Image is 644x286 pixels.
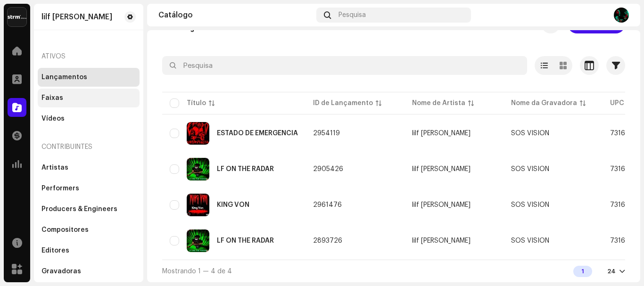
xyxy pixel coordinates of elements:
re-m-nav-item: Compositores [38,221,140,239]
div: Gravadoras [41,268,81,275]
span: 2893726 [313,237,342,244]
re-a-nav-header: Ativos [38,45,140,68]
span: lilf lemos [412,130,496,137]
div: 24 [607,268,616,275]
span: SOS VISION [511,130,549,137]
re-m-nav-item: Editores [38,241,140,260]
div: LF ON THE RADAR [217,166,274,172]
span: Pesquisa [339,11,366,19]
div: Faixas [41,94,63,102]
div: KING VON [217,202,249,208]
re-m-nav-item: Gravadoras [38,262,140,281]
span: 2954119 [313,130,340,137]
span: SOS VISION [511,237,549,244]
div: lilf [PERSON_NAME] [412,237,471,244]
span: lilf lemos [412,166,496,172]
span: lilf lemos [412,202,496,208]
div: Nome de Artista [412,98,465,108]
div: ID de Lançamento [313,98,373,108]
re-m-nav-item: Lançamentos [38,68,140,87]
div: Catálogo [158,11,313,19]
span: lilf lemos [412,237,496,244]
span: SOS VISION [511,202,549,208]
re-a-nav-header: Contribuintes [38,136,140,158]
div: lilf lemos [41,13,112,21]
img: 936eb810-9d65-4d9b-8ce0-b8195518e5a6 [187,158,209,180]
span: SOS VISION [511,166,549,172]
div: Lançamentos [41,74,87,81]
div: ESTADO DE EMERGÊNCIA [217,130,298,137]
img: 943c81fe-d517-4204-8bcc-33013d9402b4 [614,8,629,23]
div: 1 [573,266,592,277]
div: lilf [PERSON_NAME] [412,130,471,137]
div: Performers [41,185,79,192]
re-m-nav-item: Vídeos [38,109,140,128]
re-m-nav-item: Performers [38,179,140,198]
span: Mostrando 1 — 4 de 4 [162,268,232,275]
div: Editores [41,247,69,254]
div: lilf [PERSON_NAME] [412,166,471,172]
div: LF ON THE RADAR [217,237,274,244]
re-m-nav-item: Faixas [38,89,140,107]
re-m-nav-item: Artistas [38,158,140,177]
div: Nome da Gravadora [511,98,577,108]
img: d9956f24-a8f6-4d23-b417-92ffbbda9572 [187,194,209,216]
div: lilf [PERSON_NAME] [412,202,471,208]
div: Compositores [41,226,89,234]
img: f22b3ba9-6071-408b-8d5c-8555740f9704 [187,229,209,252]
div: Vídeos [41,115,65,123]
span: 2905426 [313,166,343,172]
span: 2961476 [313,202,342,208]
div: Artistas [41,164,68,172]
input: Pesquisa [162,56,527,75]
img: 408b884b-546b-4518-8448-1008f9c76b02 [8,8,26,26]
re-m-nav-item: Producers & Engineers [38,200,140,219]
img: 7349f0e3-fcc3-42be-8059-f402920b8664 [187,122,209,145]
div: Título [187,98,206,108]
div: Producers & Engineers [41,205,117,213]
